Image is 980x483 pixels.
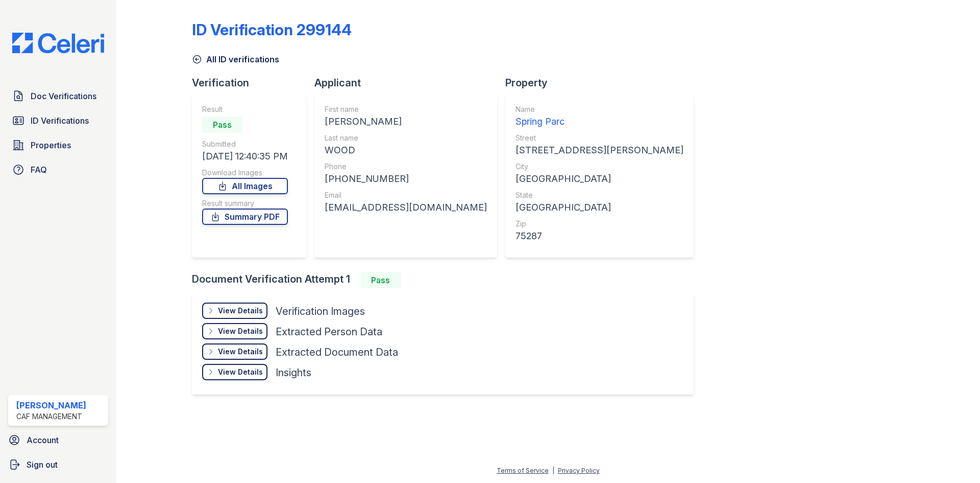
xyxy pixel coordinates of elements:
div: Applicant [314,76,505,90]
div: Verification [192,76,314,90]
span: FAQ [31,164,47,176]
div: View Details [218,347,263,357]
div: View Details [218,326,263,336]
div: Extracted Document Data [276,345,398,359]
a: Sign out [4,454,112,475]
a: Name Spring Parc [516,104,683,129]
a: Account [4,430,112,450]
div: Phone [325,162,487,172]
div: View Details [218,367,263,377]
div: Extracted Person Data [276,325,382,339]
div: [GEOGRAPHIC_DATA] [516,200,683,215]
a: Terms of Service [497,467,549,474]
div: CAF Management [16,411,86,422]
div: WOOD [325,143,487,157]
a: FAQ [8,159,108,180]
div: Pass [202,117,243,133]
div: [PERSON_NAME] [16,399,86,411]
a: All Images [202,178,288,194]
a: ID Verifications [8,110,108,131]
div: [GEOGRAPHIC_DATA] [516,172,683,186]
div: Name [516,104,683,114]
a: Summary PDF [202,209,288,225]
div: [PERSON_NAME] [325,114,487,129]
span: Sign out [27,458,58,471]
div: Result [202,104,288,114]
div: Submitted [202,139,288,149]
div: ID Verification 299144 [192,20,352,39]
div: First name [325,104,487,114]
a: Properties [8,135,108,155]
div: Pass [360,272,401,288]
div: [EMAIL_ADDRESS][DOMAIN_NAME] [325,200,487,215]
div: Property [505,76,702,90]
div: Download Images [202,168,288,178]
div: State [516,190,683,200]
div: | [552,467,554,474]
span: Doc Verifications [31,90,96,102]
div: City [516,162,683,172]
a: Privacy Policy [558,467,600,474]
div: View Details [218,306,263,316]
span: Account [27,434,59,446]
div: Document Verification Attempt 1 [192,272,702,288]
div: Result summary [202,198,288,209]
span: ID Verifications [31,114,89,127]
div: Street [516,133,683,143]
div: [STREET_ADDRESS][PERSON_NAME] [516,143,683,157]
div: Last name [325,133,487,143]
div: [PHONE_NUMBER] [325,172,487,186]
span: Properties [31,139,71,151]
a: All ID verifications [192,53,279,65]
div: Zip [516,219,683,229]
div: Email [325,190,487,200]
img: CE_Logo_Blue-a8612792a0a2168367f1c8372b55b34899dd931a85d93a1a3d3e32e68fde9ad4.png [4,33,112,53]
div: Verification Images [276,304,365,318]
div: 75287 [516,229,683,243]
a: Doc Verifications [8,86,108,106]
div: Insights [276,365,311,380]
div: Spring Parc [516,114,683,129]
div: [DATE] 12:40:35 PM [202,149,288,164]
